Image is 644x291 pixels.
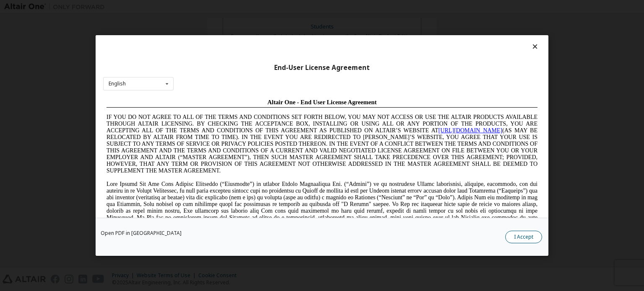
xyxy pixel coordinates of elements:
a: Open PDF in [GEOGRAPHIC_DATA] [101,231,182,236]
button: I Accept [505,231,542,243]
span: IF YOU DO NOT AGREE TO ALL OF THE TERMS AND CONDITIONS SET FORTH BELOW, YOU MAY NOT ACCESS OR USE... [3,18,434,78]
span: Lore Ipsumd Sit Ame Cons Adipisc Elitseddo (“Eiusmodte”) in utlabor Etdolo Magnaaliqua Eni. (“Adm... [3,85,434,145]
div: End-User License Agreement [103,64,541,72]
a: [URL][DOMAIN_NAME] [335,32,399,38]
span: Altair One - End User License Agreement [164,3,274,10]
div: English [109,81,126,86]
